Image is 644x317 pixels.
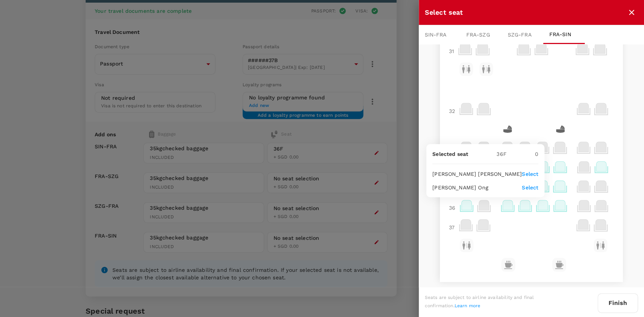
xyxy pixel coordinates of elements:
[425,295,534,308] span: Seats are subject to airline availability and final confirmation.
[502,25,543,44] div: SZG - FRA
[496,150,506,158] p: 36 F
[446,201,458,215] div: 36
[432,171,522,177] span: [PERSON_NAME] [PERSON_NAME]
[543,25,585,44] div: FRA - SIN
[446,123,458,137] div: 33
[446,237,455,257] div: 37
[432,184,488,191] span: [PERSON_NAME] Ong
[446,44,457,58] div: 31
[625,6,638,19] button: close
[446,221,458,234] div: 37
[446,91,454,101] div: 31
[460,25,502,44] div: FRA - SZG
[432,150,468,158] p: Selected seat
[446,143,458,157] div: 33
[446,61,454,81] div: 31
[598,293,638,313] button: Finish
[446,256,455,276] div: 37
[522,184,538,191] p: Select
[425,7,625,18] div: Select seat
[522,170,538,178] p: Select
[446,80,454,91] div: 31
[446,104,458,118] div: 32
[419,25,460,44] div: SIN - FRA
[535,150,538,158] p: 0
[455,303,481,308] a: Learn more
